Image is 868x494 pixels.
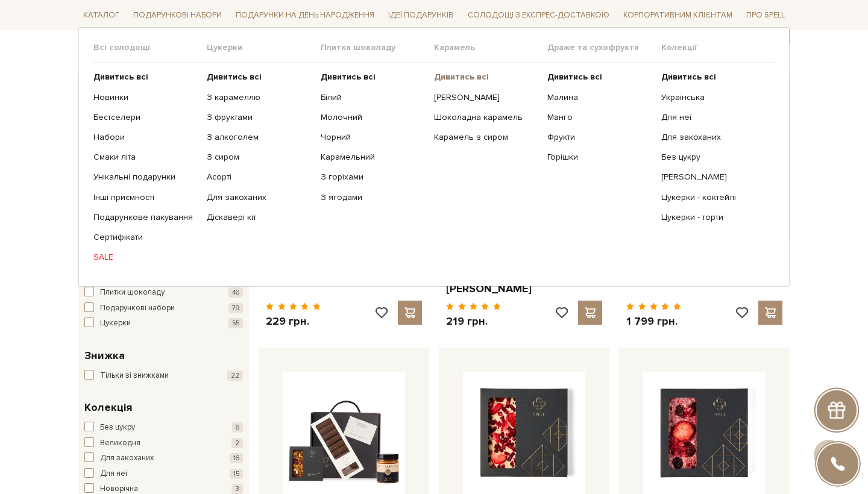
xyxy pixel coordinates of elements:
[100,370,169,382] span: Тільки зі знижками
[100,422,135,434] span: Без цукру
[321,72,425,83] a: Дивитись всі
[434,92,538,102] a: [PERSON_NAME]
[434,112,538,123] a: Шоколадна карамель
[84,399,132,416] span: Колекція
[231,438,243,448] span: 2
[321,72,376,82] b: Дивитись всі
[661,212,766,223] a: Цукерки - торти
[93,132,198,143] a: Набори
[100,302,175,314] span: Подарункові набори
[100,468,127,480] span: Для неї
[207,72,311,83] a: Дивитись всі
[321,172,425,183] a: З горіхами
[231,6,379,25] span: Подарунки на День народження
[321,132,425,143] a: Чорний
[547,132,652,143] a: Фрукти
[661,72,766,83] a: Дивитись всі
[84,302,243,314] button: Подарункові набори 79
[661,42,775,53] span: Колекції
[228,318,243,328] span: 55
[547,152,652,163] a: Горішки
[661,192,766,202] a: Цукерки - коктейлі
[661,112,766,123] a: Для неї
[207,42,320,53] span: Цукерки
[93,212,198,223] a: Подарункове пакування
[100,452,154,464] span: Для закоханих
[207,132,311,143] a: З алкоголем
[383,6,458,25] span: Ідеї подарунків
[232,422,243,433] span: 6
[207,172,311,183] a: Асорті
[321,112,425,123] a: Молочний
[434,42,547,53] span: Карамель
[661,152,766,163] a: Без цукру
[207,92,311,102] a: З карамеллю
[266,314,321,328] p: 229 грн.
[93,152,198,163] a: Смаки літа
[547,42,661,53] span: Драже та сухофрукти
[93,252,198,263] a: SALE
[547,72,602,82] b: Дивитись всі
[661,92,766,102] a: Українська
[661,132,766,143] a: Для закоханих
[93,112,198,123] a: Бестселери
[626,314,681,328] p: 1 799 грн.
[321,192,425,202] a: З ягодами
[321,42,434,53] span: Плитки шоколаду
[434,132,538,143] a: Карамель з сиром
[228,287,243,298] span: 46
[547,72,652,83] a: Дивитись всі
[207,212,311,223] a: Діскавері кіт
[93,92,198,102] a: Новинки
[230,469,243,479] span: 15
[446,314,501,328] p: 219 грн.
[100,287,165,299] span: Плитки шоколаду
[321,152,425,163] a: Карамельний
[84,468,243,480] button: Для неї 15
[207,152,311,163] a: З сиром
[228,303,243,313] span: 79
[84,422,243,434] button: Без цукру 6
[741,6,790,25] span: Про Spell
[207,112,311,123] a: З фруктами
[93,232,198,243] a: Сертифікати
[93,192,198,202] a: Інші приємності
[84,287,243,299] button: Плитки шоколаду 46
[207,192,311,202] a: Для закоханих
[618,5,737,25] a: Корпоративним клієнтам
[100,317,131,330] span: Цукерки
[230,453,243,463] span: 16
[547,92,652,102] a: Малина
[661,72,716,82] b: Дивитись всі
[128,6,227,25] span: Подарункові набори
[84,348,125,364] span: Знижка
[434,72,538,83] a: Дивитись всі
[84,452,243,464] button: Для закоханих 16
[100,437,140,449] span: Великодня
[463,5,614,25] a: Солодощі з експрес-доставкою
[434,72,489,82] b: Дивитись всі
[84,317,243,330] button: Цукерки 55
[84,437,243,449] button: Великодня 2
[321,92,425,102] a: Білий
[207,72,262,82] b: Дивитись всі
[93,72,148,82] b: Дивитись всі
[78,27,790,287] div: Каталог
[231,484,243,494] span: 3
[93,42,207,53] span: Всі солодощі
[78,6,124,25] span: Каталог
[227,370,243,381] span: 22
[661,172,766,183] a: [PERSON_NAME]
[84,370,243,382] button: Тільки зі знижками 22
[93,172,198,183] a: Унікальні подарунки
[93,72,198,83] a: Дивитись всі
[547,112,652,123] a: Манго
